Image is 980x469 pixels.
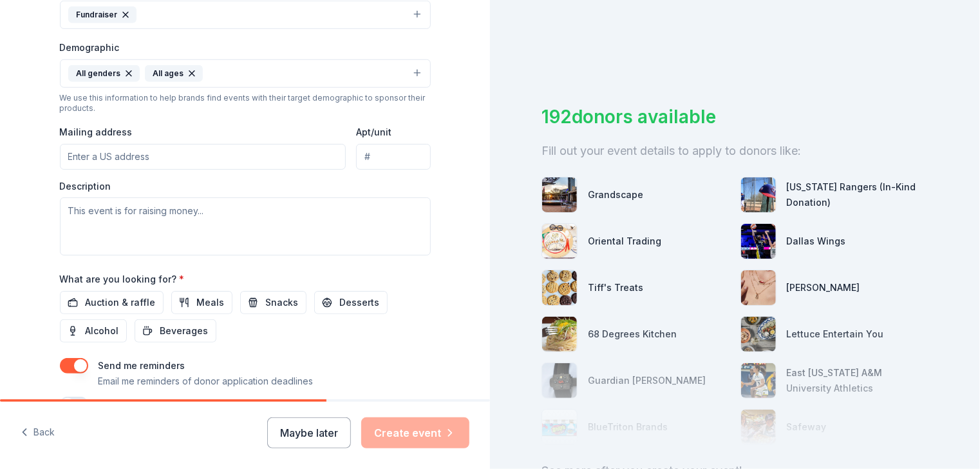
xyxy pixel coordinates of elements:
[86,295,156,310] span: Auction & raffle
[60,1,431,29] button: Fundraiser
[588,234,661,249] div: Oriental Trading
[542,270,577,305] img: photo for Tiff's Treats
[787,234,846,249] div: Dallas Wings
[240,291,306,314] button: Snacks
[314,291,388,314] button: Desserts
[60,41,120,54] label: Demographic
[542,224,577,259] img: photo for Oriental Trading
[197,295,225,310] span: Meals
[266,295,299,310] span: Snacks
[542,177,577,212] img: photo for Grandscape
[60,319,127,343] button: Alcohol
[340,295,380,310] span: Desserts
[267,417,351,448] button: Maybe later
[135,319,216,343] button: Beverages
[787,179,929,210] div: [US_STATE] Rangers (In-Kind Donation)
[741,270,776,305] img: photo for Kendra Scott
[160,323,209,339] span: Beverages
[787,280,860,295] div: [PERSON_NAME]
[171,291,232,314] button: Meals
[588,280,643,295] div: Tiff's Treats
[60,126,133,139] label: Mailing address
[60,93,431,114] div: We use this information to help brands find events with their target demographic to sponsor their...
[99,399,170,410] label: Recurring event
[741,177,776,212] img: photo for Texas Rangers (In-Kind Donation)
[60,59,431,88] button: All gendersAll ages
[21,419,55,446] button: Back
[68,65,140,82] div: All genders
[60,144,346,170] input: Enter a US address
[60,291,164,314] button: Auction & raffle
[588,187,643,203] div: Grandscape
[356,144,430,170] input: #
[99,360,185,371] label: Send me reminders
[542,103,928,130] div: 192 donors available
[60,273,185,286] label: What are you looking for?
[741,224,776,259] img: photo for Dallas Wings
[356,126,391,139] label: Apt/unit
[68,6,137,23] div: Fundraiser
[542,141,928,161] div: Fill out your event details to apply to donors like:
[60,180,111,193] label: Description
[145,65,203,82] div: All ages
[99,374,314,389] p: Email me reminders of donor application deadlines
[86,323,119,339] span: Alcohol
